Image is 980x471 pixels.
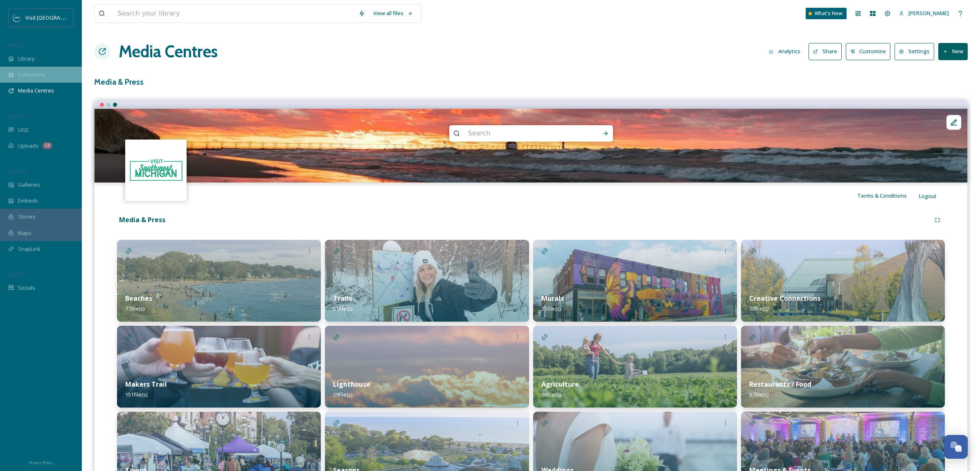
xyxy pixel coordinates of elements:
[938,43,968,60] button: New
[18,142,38,150] span: Uploads
[749,294,820,303] strong: Creative Connections
[369,5,417,21] a: View all files
[18,126,29,134] span: UGC
[117,326,321,408] img: c33ad663-32e6-49da-8a73-238b807a0780.jpg
[25,14,117,21] span: Visit [GEOGRAPHIC_DATA][US_STATE]
[18,71,45,79] span: Collections
[95,109,967,183] img: mollypate2_17854779199674267.jpg
[125,294,152,303] strong: Beaches
[13,14,21,22] img: SM%20Social%20Profile.png
[541,380,579,389] strong: Agriculture
[8,113,26,119] span: COLLECT
[18,245,41,253] span: SnapLink
[749,391,768,398] span: 67 file(s)
[846,43,895,60] a: Customise
[126,140,186,200] img: 0decbdd8-4251-42af-b088-0fab1a5157a2.jpg
[18,55,34,63] span: Library
[29,457,53,467] a: Privacy Policy
[908,9,949,17] span: [PERSON_NAME]
[18,229,32,237] span: Maps
[806,8,847,19] a: What's New
[119,39,218,64] a: Media Centres
[749,305,768,312] span: 70 file(s)
[333,391,352,398] span: 29 file(s)
[18,87,54,95] span: Media Centres
[125,391,147,398] span: 151 file(s)
[18,284,35,292] span: Socials
[944,435,968,459] button: Open Chat
[541,305,561,312] span: 25 file(s)
[895,5,953,21] a: [PERSON_NAME]
[43,142,52,149] div: 18
[894,43,938,60] a: Settings
[533,326,737,408] img: 08f6aeb5-ba8c-4e21-9a19-6f38cc068e82.jpg
[846,43,891,60] button: Customise
[325,326,529,408] img: e944854c-ce07-493c-8089-aa0d69fefab2.jpg
[119,215,165,224] strong: Media & Press
[18,213,36,221] span: Stories
[325,240,529,322] img: c71acbd9-7c35-4b12-b563-08f13aa6a48e.jpg
[857,191,919,201] a: Terms & Conditions
[857,192,907,199] span: Terms & Conditions
[125,380,167,389] strong: Makers Trail
[18,197,38,205] span: Embeds
[541,294,564,303] strong: Murals
[8,42,23,48] span: MEDIA
[894,43,934,60] button: Settings
[18,181,40,189] span: Galleries
[333,294,352,303] strong: Trails
[741,240,945,322] img: 83a87e06-6b6a-4ccc-a01c-08a152e308da.jpg
[333,380,370,389] strong: Lighthouse
[749,380,811,389] strong: Restaurants / Food
[8,271,25,277] span: SOCIALS
[809,43,842,60] button: Share
[29,460,53,465] span: Privacy Policy
[464,124,576,142] input: Search
[8,168,27,174] span: WIDGETS
[125,305,144,312] span: 77 file(s)
[919,192,937,200] span: Logout
[117,240,321,322] img: b7c9e912-2dc6-4a73-b1e2-1b0c52ab054a.jpg
[333,305,352,312] span: 51 file(s)
[765,43,804,59] button: Analytics
[94,76,968,88] h3: Media & Press
[741,326,945,408] img: 76316972-a461-45f2-92e9-0540f704b1b5.jpg
[533,240,737,322] img: 6e86e90a-3ab8-48d8-8a88-bb8fe8627bc6.jpg
[541,391,561,398] span: 98 file(s)
[113,5,354,23] input: Search your library
[765,43,809,59] a: Analytics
